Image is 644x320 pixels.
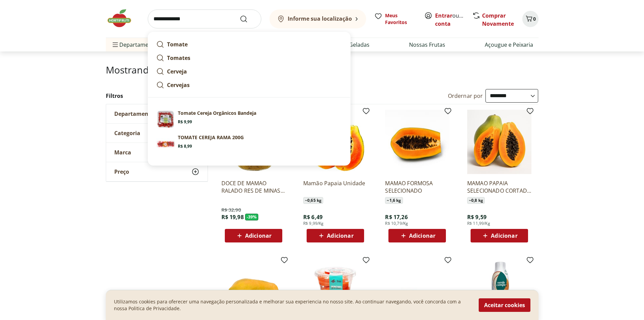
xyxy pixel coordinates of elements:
[178,134,244,141] p: TOMATE CEREJA RAMA 200G
[148,9,261,28] input: search
[269,9,366,28] button: Informe sua localização
[448,92,483,100] label: Ordernar por
[467,213,486,221] span: R$ 9,59
[221,207,241,213] span: R$ 32,90
[245,214,259,220] span: - 39 %
[303,179,367,194] a: Mamão Papaia Unidade
[467,110,531,174] img: MAMAO PAPAIA SELECIONADO CORTADO KG
[167,81,190,89] strong: Cervejas
[385,221,408,226] span: R$ 10,79/Kg
[435,12,472,27] a: Criar conta
[106,89,208,103] h2: Filtros
[153,38,345,51] a: Tomate
[156,110,175,129] img: Principal
[467,197,485,204] span: ~ 0,8 kg
[533,16,536,22] span: 0
[153,51,345,65] a: Tomates
[485,41,533,49] a: Açougue e Peixaria
[225,229,282,242] button: Adicionar
[467,179,531,194] a: MAMAO PAPAIA SELECIONADO CORTADO KG
[153,78,345,92] a: Cervejas
[327,233,353,238] span: Adicionar
[114,168,129,175] span: Preço
[385,110,449,174] img: MAMAO FORMOSA SELECIONADO
[106,124,208,143] button: Categoria
[307,229,364,242] button: Adicionar
[409,233,435,238] span: Adicionar
[167,54,190,62] strong: Tomates
[374,12,416,26] a: Meus Favoritos
[388,229,446,242] button: Adicionar
[221,213,244,221] span: R$ 19,98
[385,179,449,194] a: MAMAO FORMOSA SELECIONADO
[167,41,188,48] strong: Tomate
[479,298,530,312] button: Aceitar cookies
[114,110,154,117] span: Departamento
[303,221,324,226] span: R$ 9,99/Kg
[114,149,131,156] span: Marca
[106,8,140,28] img: Hortifruti
[153,65,345,78] a: Cerveja
[240,15,256,23] button: Submit Search
[491,233,517,238] span: Adicionar
[114,298,471,312] p: Utilizamos cookies para oferecer uma navegação personalizada e melhorar sua experiencia no nosso ...
[178,110,256,116] p: Tomate Cereja Orgânicos Bandeja
[106,104,208,123] button: Departamento
[111,37,160,53] span: Departamentos
[303,197,323,204] span: ~ 0,65 kg
[288,15,352,22] b: Informe sua localização
[522,11,539,27] button: Carrinho
[221,179,286,194] a: DOCE DE MAMAO RALADO RES DE MINAS 640G
[178,144,192,149] span: R$ 8,99
[245,233,271,238] span: Adicionar
[471,229,528,242] button: Adicionar
[385,12,416,26] span: Meus Favoritos
[153,107,345,131] a: PrincipalTomate Cereja Orgânicos BandejaR$ 9,99
[114,130,140,136] span: Categoria
[435,12,452,19] a: Entrar
[167,68,187,75] strong: Cerveja
[153,131,345,156] a: TOMATE CEREJA RAMA 200GR$ 8,99
[482,12,514,27] a: Comprar Novamente
[303,213,323,221] span: R$ 6,49
[385,213,407,221] span: R$ 17,26
[106,64,539,75] h1: Mostrando resultados para:
[178,119,192,125] span: R$ 9,99
[435,12,465,28] span: ou
[106,162,208,181] button: Preço
[409,41,445,49] a: Nossas Frutas
[467,221,490,226] span: R$ 11,99/Kg
[106,143,208,162] button: Marca
[385,197,403,204] span: ~ 1,6 kg
[111,37,119,53] button: Menu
